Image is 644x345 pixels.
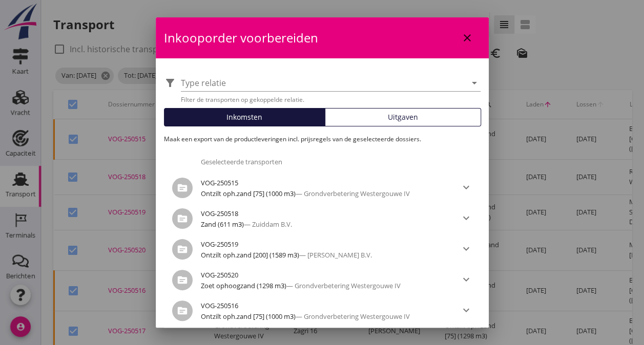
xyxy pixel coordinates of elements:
[156,17,489,58] div: Inkooporder voorbereiden
[181,95,481,104] div: Filter de transporten op gekoppelde relatie.
[460,181,472,193] i: keyboard_arrow_down
[193,152,481,172] div: Geselecteerde transporten
[201,250,444,261] div: — [PERSON_NAME] B.V.
[201,238,444,250] div: VOG-250519
[201,299,444,312] div: VOG-250516
[226,112,262,122] span: Inkomsten
[201,220,244,229] span: Zand (611 m3)
[172,208,193,229] i: source
[201,189,296,198] span: Ontzilt oph.zand [75] (1000 m3)
[325,108,481,126] button: Uitgaven
[461,32,473,44] i: close
[460,243,472,255] i: keyboard_arrow_down
[201,312,444,322] div: — Grondverbetering Westergouwe IV
[201,220,444,230] div: — Zuiddam B.V.
[172,270,193,290] i: source
[201,281,444,291] div: — Grondverbetering Westergouwe IV
[201,207,444,220] div: VOG-250518
[201,281,286,290] span: Zoet ophoogzand (1298 m3)
[201,177,444,189] div: VOG-250515
[388,112,418,122] span: Uitgaven
[164,108,326,126] button: Inkomsten
[460,304,472,316] i: keyboard_arrow_down
[201,189,444,199] div: — Grondverbetering Westergouwe IV
[201,250,299,260] span: Ontzilt oph.zand [200] (1589 m3)
[460,212,472,224] i: keyboard_arrow_down
[201,312,296,321] span: Ontzilt oph.zand [75] (1000 m3)
[164,135,481,144] p: Maak een export van de productleveringen incl. prijsregels van de geselecteerde dossiers.
[172,239,193,260] i: source
[172,178,193,198] i: source
[172,300,193,321] i: source
[201,269,444,281] div: VOG-250520
[164,77,176,89] i: filter_alt
[460,273,472,286] i: keyboard_arrow_down
[468,77,481,89] i: arrow_drop_down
